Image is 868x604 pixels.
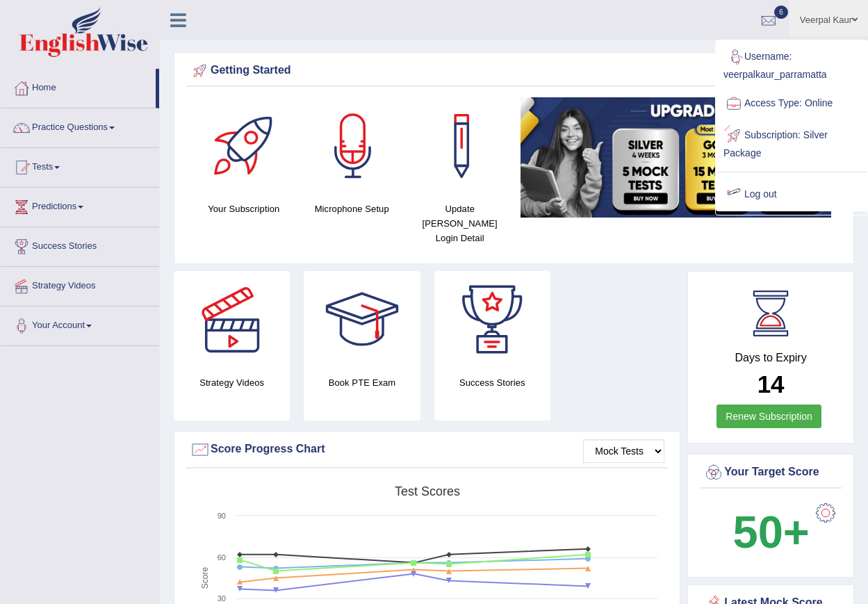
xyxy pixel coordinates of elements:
div: Getting Started [190,60,838,81]
a: Username: veerpalkaur_parramatta [716,41,867,88]
h4: Microphone Setup [304,202,398,216]
text: 60 [218,553,226,562]
div: Your Target Score [703,462,838,483]
h4: Strategy Videos [174,375,290,390]
b: 14 [758,370,785,398]
a: Subscription: Silver Package [716,120,867,166]
tspan: Test scores [395,484,460,498]
text: 30 [218,594,226,603]
h4: Success Stories [434,375,550,390]
text: 90 [218,512,226,520]
h4: Your Subscription [197,202,290,216]
a: Success Stories [1,227,159,262]
a: Predictions [1,188,159,222]
a: Tests [1,148,159,183]
h4: Days to Expiry [703,352,838,364]
a: Access Type: Online [716,88,867,120]
a: Home [1,69,156,104]
b: 50+ [733,507,810,557]
a: Renew Subscription [716,405,821,428]
a: Practice Questions [1,108,159,143]
a: Log out [716,179,867,211]
h4: Book PTE Exam [304,375,420,390]
a: Your Account [1,307,159,341]
div: Score Progress Chart [190,439,664,460]
a: Strategy Videos [1,267,159,302]
h4: Update [PERSON_NAME] Login Detail [413,202,507,245]
img: small5.jpg [521,97,831,218]
span: 6 [774,6,788,19]
tspan: Score [200,567,210,589]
